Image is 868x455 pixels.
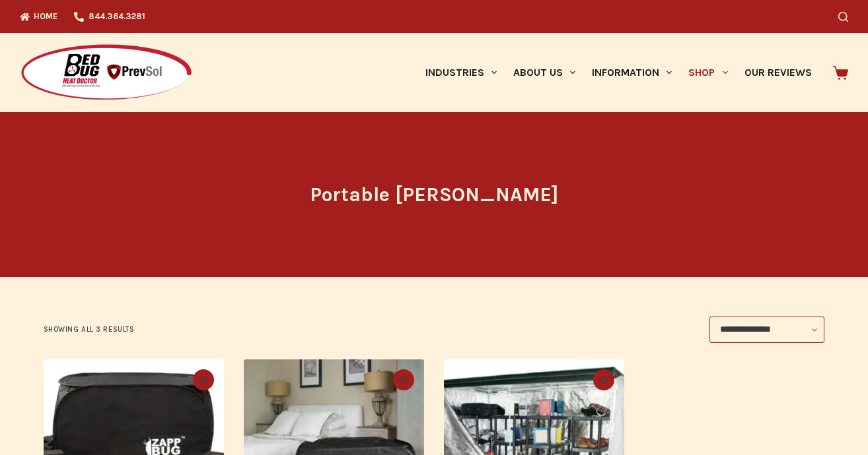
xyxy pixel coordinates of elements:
a: Industries [417,33,505,112]
h1: Portable [PERSON_NAME] [186,180,682,210]
img: Prevsol/Bed Bug Heat Doctor [20,44,193,102]
button: Quick view toggle [393,369,414,390]
a: Information [584,33,680,112]
button: Quick view toggle [193,369,214,390]
a: Our Reviews [736,33,820,112]
button: Quick view toggle [593,369,614,390]
p: Showing all 3 results [44,324,135,336]
a: About Us [505,33,583,112]
select: Shop order [709,317,824,343]
button: Search [838,12,848,22]
nav: Primary [417,33,820,112]
a: Shop [680,33,736,112]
